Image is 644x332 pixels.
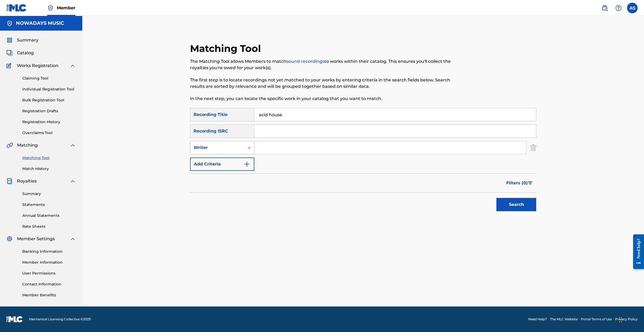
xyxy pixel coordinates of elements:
a: Portal Terms of Use [581,317,612,322]
p: The first step is to locate recordings not yet matched to your works by entering criteria in the ... [190,77,457,90]
a: Registration Drafts [22,108,76,114]
span: Works Registration [17,63,58,69]
a: Individual Registration Tool [22,86,76,92]
span: Matching [17,142,38,148]
a: Rate Sheets [22,224,76,229]
img: expand [70,142,76,148]
a: Annual Statements [22,213,76,218]
img: expand [70,63,76,69]
h5: NOWADAYS MUSIC [16,20,64,26]
a: CatalogCatalog [6,50,34,56]
span: Royalties [17,178,37,184]
img: logo [6,316,23,322]
p: In the next step, you can locate the specific work in your catalog that you want to match. [190,96,457,102]
a: Summary [22,191,76,197]
a: User Permissions [22,271,76,276]
a: Overclaims Tool [22,130,76,136]
a: Public Search [599,3,610,13]
img: Works Registration [6,63,13,69]
img: Summary [6,37,13,43]
img: Catalog [6,50,13,56]
span: Member [57,5,75,11]
img: Member Settings [6,236,13,242]
a: Contact Information [22,281,76,287]
a: Privacy Policy [615,317,638,322]
button: Filters (0) [503,176,536,190]
a: Registration History [22,119,76,125]
span: Mechanical Licensing Collective © 2025 [29,317,91,322]
div: Help [613,3,624,13]
span: Summary [17,37,38,43]
a: Member Information [22,260,76,265]
a: sound recordings [286,59,324,64]
img: expand [70,236,76,242]
a: Match History [22,166,76,172]
span: Member Settings [17,236,55,242]
img: Top Rightsholder [47,5,54,11]
div: Writer [194,144,241,151]
button: Search [496,198,536,211]
img: search [602,5,608,11]
a: Need Help? [528,317,547,322]
p: The Matching Tool allows Members to match to works within their catalog. This ensures you'll coll... [190,58,457,71]
img: Delete Criterion [530,141,536,154]
a: Member Benefits [22,292,76,298]
img: expand [70,178,76,184]
a: Matching Tool [22,155,76,161]
a: Claiming Tool [22,76,76,81]
a: Banking Information [22,249,76,254]
div: Drag [619,312,622,328]
div: User Menu [627,3,638,13]
img: Accounts [6,20,13,27]
img: MLC Logo [6,4,27,12]
button: Add Criteria [190,157,254,171]
h2: Matching Tool [190,43,264,55]
a: SummarySummary [6,37,38,43]
a: The MLC Website [550,317,578,322]
img: Matching [6,142,13,148]
form: Search Form [190,108,536,214]
img: 9d2ae6d4665cec9f34b9.svg [244,161,250,167]
a: Statements [22,202,76,207]
iframe: Resource Center [629,229,644,275]
a: Bulk Registration Tool [22,97,76,103]
span: Catalog [17,50,34,56]
span: Filters ( 0 ) [506,180,528,186]
img: filter [528,181,533,185]
img: Royalties [6,178,13,184]
iframe: Chat Widget [617,306,644,332]
img: help [615,5,622,11]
